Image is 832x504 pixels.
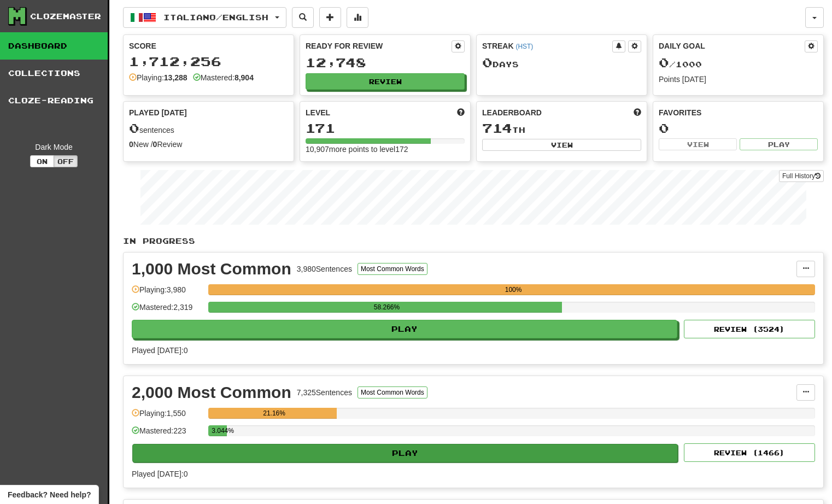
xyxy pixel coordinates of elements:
div: Dark Mode [8,142,99,153]
div: Ready for Review [306,40,452,51]
div: 7,325 Sentences [297,387,352,398]
button: Review [306,73,465,90]
button: Play [132,444,678,462]
div: Day s [482,56,641,70]
div: 58.266% [212,302,562,313]
div: Mastered: 2,319 [132,302,203,320]
div: Mastered: [193,72,254,83]
div: Playing: 3,980 [132,284,203,302]
div: 3,980 Sentences [297,263,352,274]
a: (HST) [515,43,533,50]
div: 12,748 [306,56,465,69]
div: 0 [659,121,818,135]
button: Off [54,155,78,167]
div: 1,000 Most Common [132,261,291,277]
div: Daily Goal [659,40,805,52]
div: 100% [212,284,815,295]
div: 171 [306,121,465,135]
span: Played [DATE]: 0 [132,470,188,478]
button: On [30,155,54,167]
button: Play [132,320,677,338]
span: 714 [482,120,512,136]
div: th [482,121,641,136]
span: / 1000 [659,60,702,69]
strong: 8,904 [235,73,254,82]
div: Favorites [659,107,818,118]
span: 0 [482,55,493,70]
button: Review (3524) [684,320,815,338]
div: New / Review [129,139,288,150]
div: Mastered: 223 [132,425,203,443]
span: Played [DATE]: 0 [132,346,188,355]
strong: 13,288 [164,73,188,82]
button: Search sentences [292,7,314,28]
span: Leaderboard [482,107,542,118]
span: 0 [659,55,669,70]
a: Full History [779,170,824,182]
div: Playing: [129,72,188,83]
span: 0 [129,120,139,136]
div: 2,000 Most Common [132,384,291,401]
div: Points [DATE] [659,74,818,85]
p: In Progress [123,236,824,247]
button: Review (1466) [684,443,815,462]
span: Level [306,107,330,118]
span: Played [DATE] [129,107,187,118]
button: Most Common Words [358,263,427,275]
div: 1,712,256 [129,55,288,68]
button: Play [740,138,818,150]
button: View [659,138,737,150]
button: View [482,139,641,151]
strong: 0 [129,140,133,149]
button: More stats [347,7,368,28]
button: Italiano/English [123,7,286,28]
div: Clozemaster [30,11,101,22]
span: Score more points to level up [457,107,465,118]
button: Add sentence to collection [319,7,341,28]
div: 21.16% [212,408,337,419]
strong: 0 [153,140,157,149]
div: 10,907 more points to level 172 [306,144,465,155]
div: Playing: 1,550 [132,408,203,426]
div: Streak [482,40,612,51]
div: 3.044% [212,425,227,436]
span: Italiano / English [163,13,268,22]
span: This week in points, UTC [634,107,641,118]
span: Open feedback widget [8,489,91,500]
div: Score [129,40,288,51]
button: Most Common Words [358,386,427,398]
div: sentences [129,121,288,136]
